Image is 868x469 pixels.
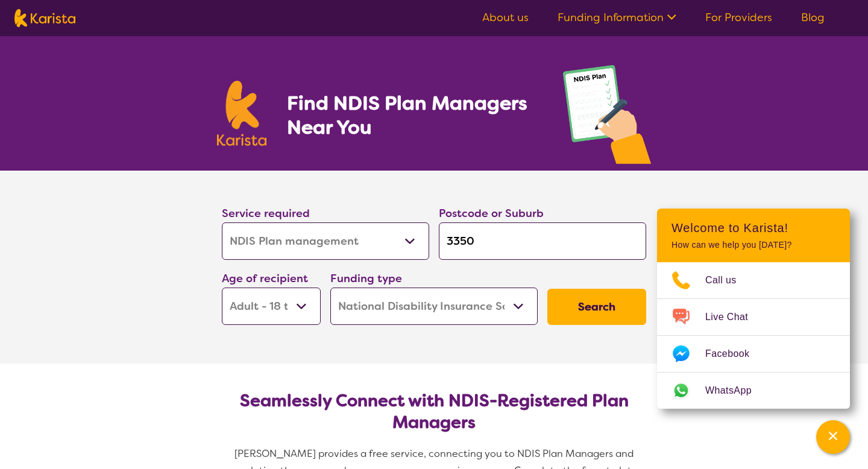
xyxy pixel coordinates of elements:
ul: Choose channel [657,262,850,409]
a: For Providers [705,10,772,25]
div: Channel Menu [657,209,850,409]
h2: Seamlessly Connect with NDIS-Registered Plan Managers [231,390,637,433]
h2: Welcome to Karista! [671,221,835,235]
a: Funding Information [558,10,676,25]
label: Age of recipient [222,271,308,286]
span: Facebook [705,345,764,363]
img: plan-management [563,65,651,171]
button: Channel Menu [816,420,850,454]
label: Funding type [330,271,402,286]
input: Type [439,222,646,260]
a: Blog [801,10,825,25]
img: Karista logo [217,81,266,146]
span: Live Chat [705,308,763,326]
span: WhatsApp [705,382,766,400]
p: How can we help you [DATE]? [671,240,835,250]
button: Search [547,289,646,325]
label: Service required [222,206,310,221]
a: About us [482,10,529,25]
span: Call us [705,271,751,289]
h1: Find NDIS Plan Managers Near You [287,91,539,139]
a: Web link opens in a new tab. [657,373,850,409]
label: Postcode or Suburb [439,206,544,221]
img: Karista logo [14,9,75,27]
